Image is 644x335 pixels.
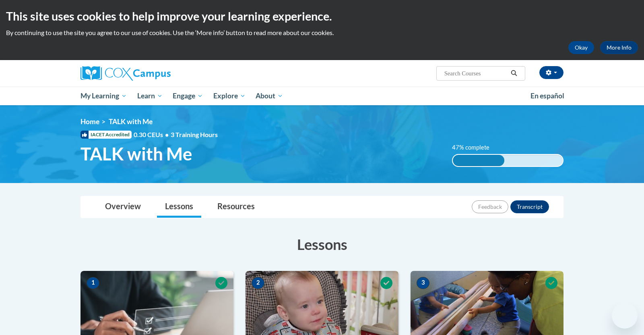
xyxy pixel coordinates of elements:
span: TALK with Me [80,143,192,164]
span: 2 [252,277,264,289]
span: 3 [417,277,429,289]
span: • [165,131,169,138]
button: Search [508,69,520,78]
a: Cox Campus [80,66,233,81]
h3: Lessons [80,234,563,254]
a: About [251,87,289,105]
a: Explore [208,87,251,105]
label: 47% complete [452,143,498,152]
p: By continuing to use the site you agree to our use of cookies. Use the ‘More info’ button to read... [6,28,638,37]
span: My Learning [80,91,127,101]
a: En español [525,87,570,104]
a: Overview [97,196,149,218]
button: Account Settings [539,66,563,79]
a: Lessons [157,196,201,218]
a: Resources [209,196,263,218]
span: TALK with Me [109,117,153,126]
div: Main menu [68,87,576,105]
iframe: Button to launch messaging window [612,303,638,329]
span: En español [530,92,564,100]
div: 47% complete [453,155,505,166]
a: Engage [167,87,208,105]
span: 0.30 CEUs [134,130,171,139]
a: More Info [600,41,638,54]
span: Learn [137,91,163,101]
span: About [256,91,283,101]
span: Explore [213,91,246,101]
button: Okay [568,41,594,54]
h2: This site uses cookies to help improve your learning experience. [6,8,638,24]
img: Cox Campus [80,66,171,81]
span: 3 Training Hours [171,131,218,138]
span: 1 [87,277,99,289]
span: IACET Accredited [80,131,132,139]
input: Search Courses [444,69,508,78]
button: Feedback [472,200,508,213]
a: My Learning [75,87,132,105]
span: Engage [173,91,203,101]
button: Transcript [510,200,549,213]
a: Home [80,117,99,126]
a: Learn [132,87,168,105]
